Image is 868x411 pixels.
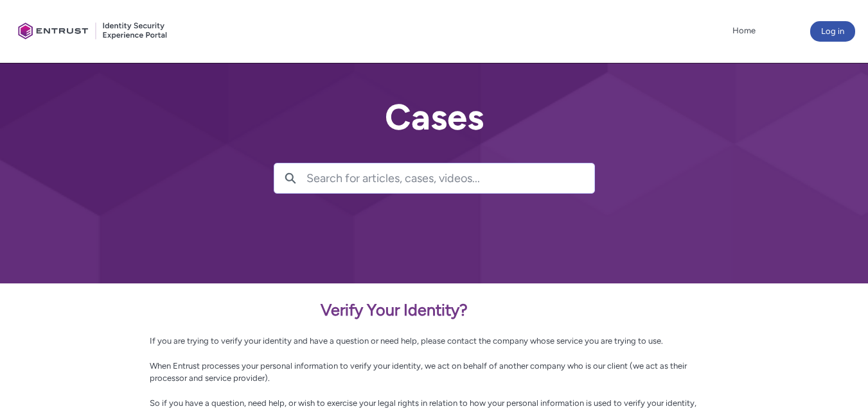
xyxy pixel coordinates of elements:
[810,21,855,42] button: Log in
[150,298,718,323] p: Verify Your Identity?
[306,164,594,193] input: Search for articles, cases, videos...
[729,21,759,40] a: Home
[274,164,306,193] button: Search
[274,97,595,137] h2: Cases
